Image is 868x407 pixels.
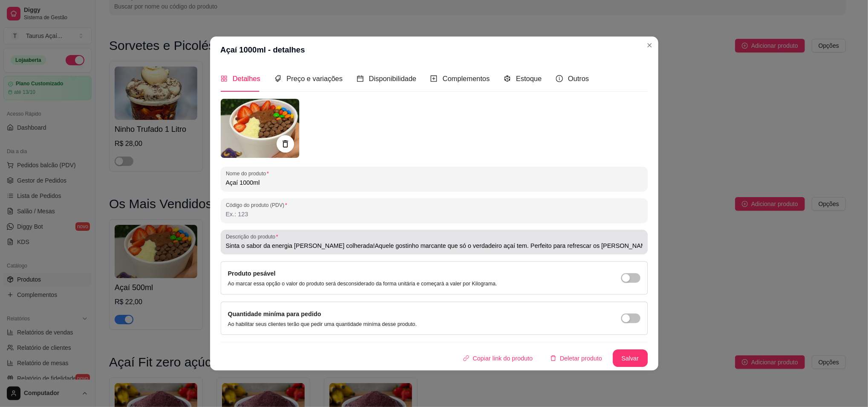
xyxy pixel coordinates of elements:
span: Detalhes [233,75,260,82]
span: Complementos [443,75,490,82]
img: produto [220,99,299,158]
label: Descrição do produto [225,233,281,240]
span: tags [274,75,281,82]
label: Nome do produto [225,169,271,177]
span: Outros [568,75,589,82]
span: delete [550,355,556,361]
p: Ao habilitar seus clientes terão que pedir uma quantidade miníma desse produto. [228,320,417,327]
p: Ao marcar essa opção o valor do produto será desconsiderado da forma unitária e começará a valer ... [228,280,497,287]
span: info-circle [556,75,562,82]
input: Descrição do produto [225,241,642,250]
input: Código do produto (PDV) [225,209,642,218]
button: Copiar link do produto [456,349,539,367]
button: Salvar [613,349,648,367]
span: plus-square [430,75,437,82]
span: Disponibilidade [369,75,416,82]
label: Produto pesável [228,270,276,277]
label: Código do produto (PDV) [225,201,290,208]
input: Nome do produto [225,178,642,187]
button: Close [643,38,657,52]
span: appstore [220,75,227,82]
span: code-sandbox [504,75,510,82]
header: Açaí 1000ml - detalhes [210,37,658,63]
span: Preço e variações [286,75,343,82]
span: calendar [357,75,363,82]
button: deleteDeletar produto [543,349,609,367]
span: Estoque [516,75,542,82]
label: Quantidade miníma para pedido [228,310,321,317]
